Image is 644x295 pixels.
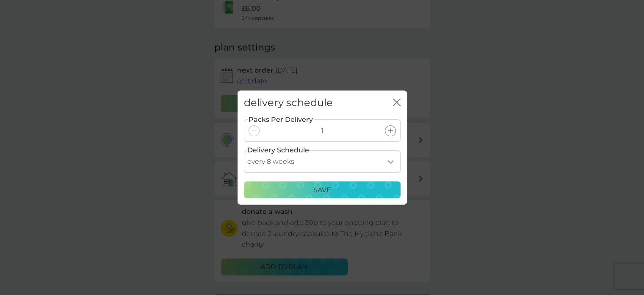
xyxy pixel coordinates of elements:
button: close [393,98,401,107]
p: 1 [321,125,323,136]
button: Save [244,181,401,198]
label: Packs Per Delivery [248,114,314,125]
h2: delivery schedule [244,97,333,109]
p: Save [313,185,331,196]
label: Delivery Schedule [247,145,309,156]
